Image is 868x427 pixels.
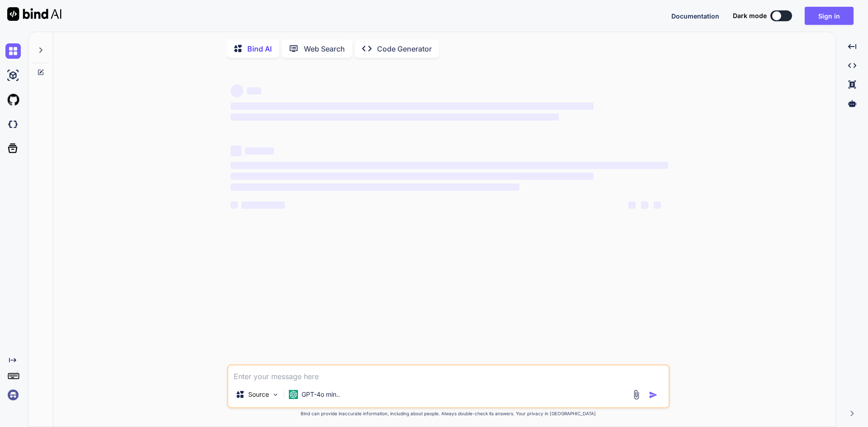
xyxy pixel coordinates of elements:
[631,389,642,400] img: attachment
[231,162,668,169] span: ‌
[7,7,61,21] img: Bind AI
[805,7,854,25] button: Sign in
[245,147,274,155] span: ‌
[628,202,636,209] span: ‌
[247,87,261,94] span: ‌
[289,390,298,399] img: GPT-4o mini
[649,390,658,399] img: icon
[641,202,648,209] span: ‌
[5,43,21,59] img: chat
[5,92,21,108] img: githubLight
[671,12,719,20] span: Documentation
[304,43,345,54] p: Web Search
[377,43,432,54] p: Code Generator
[671,11,719,21] button: Documentation
[231,103,594,110] span: ‌
[247,43,272,54] p: Bind AI
[231,84,243,97] span: ‌
[241,202,285,209] span: ‌
[302,390,340,399] p: GPT-4o min..
[5,387,21,403] img: signin
[5,117,21,132] img: darkCloudIdeIcon
[231,173,594,180] span: ‌
[231,183,519,191] span: ‌
[231,145,241,156] span: ‌
[272,391,279,399] img: Pick Models
[231,113,559,121] span: ‌
[227,410,670,417] p: Bind can provide inaccurate information, including about people. Always double-check its answers....
[733,11,767,20] span: Dark mode
[5,68,21,83] img: ai-studio
[248,390,269,399] p: Source
[654,202,661,209] span: ‌
[231,202,238,209] span: ‌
